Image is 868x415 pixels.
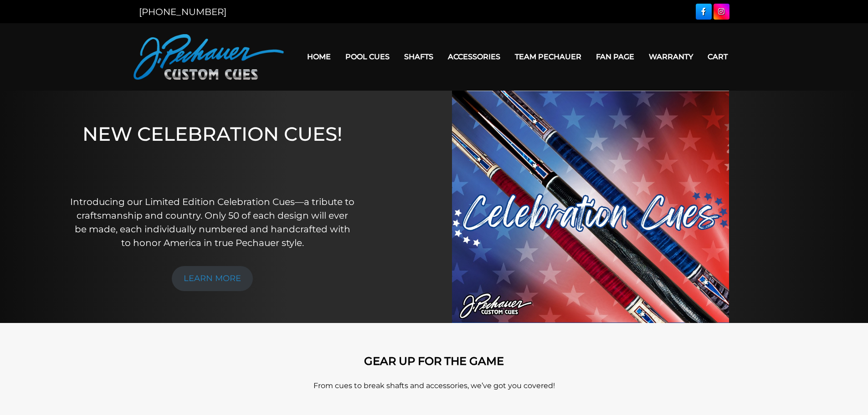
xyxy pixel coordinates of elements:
a: Fan Page [589,45,642,68]
p: Introducing our Limited Edition Celebration Cues—a tribute to craftsmanship and country. Only 50 ... [70,195,355,250]
a: [PHONE_NUMBER] [139,6,226,17]
strong: GEAR UP FOR THE GAME [364,354,504,368]
a: Accessories [441,45,508,68]
a: Home [300,45,338,68]
h1: NEW CELEBRATION CUES! [70,123,355,182]
a: Cart [700,45,735,68]
a: Team Pechauer [508,45,589,68]
a: Shafts [397,45,441,68]
a: Warranty [642,45,700,68]
p: From cues to break shafts and accessories, we’ve got you covered! [175,380,694,391]
a: Pool Cues [338,45,397,68]
img: Pechauer Custom Cues [134,34,284,80]
a: LEARN MORE [172,266,253,291]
